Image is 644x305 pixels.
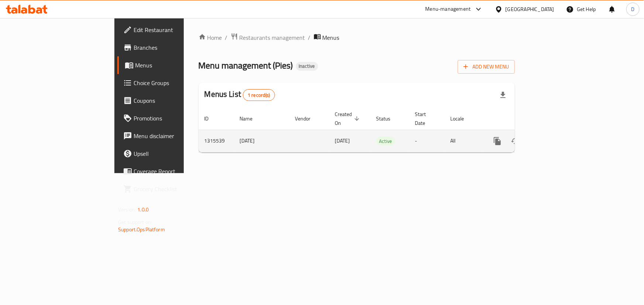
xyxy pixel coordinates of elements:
[323,33,340,42] span: Menus
[308,33,311,42] li: /
[335,110,362,127] span: Created On
[204,89,275,101] h2: Menus List
[445,130,483,152] td: All
[409,130,445,152] td: -
[134,25,216,34] span: Edit Restaurant
[415,110,436,127] span: Start Date
[134,167,216,176] span: Coverage Report
[376,114,400,123] span: Status
[483,108,565,130] th: Actions
[199,33,515,42] nav: breadcrumb
[137,205,149,214] span: 1.0.0
[117,39,222,56] a: Branches
[335,136,350,146] span: [DATE]
[296,63,318,69] span: Inactive
[117,74,222,92] a: Choice Groups
[295,114,320,123] span: Vendor
[376,137,395,146] div: Active
[204,114,218,123] span: ID
[134,132,216,140] span: Menu disclaimer
[134,149,216,158] span: Upsell
[134,96,216,105] span: Coupons
[506,132,524,150] button: Change Status
[494,86,512,104] div: Export file
[117,92,222,109] a: Coupons
[117,127,222,145] a: Menu disclaimer
[134,114,216,123] span: Promotions
[117,21,222,39] a: Edit Restaurant
[631,5,634,13] span: D
[134,43,216,52] span: Branches
[296,62,318,71] div: Inactive
[117,180,222,198] a: Grocery Checklist
[458,60,515,74] button: Add New Menu
[489,132,506,150] button: more
[117,109,222,127] a: Promotions
[117,162,222,180] a: Coverage Report
[240,33,305,42] span: Restaurants management
[464,62,509,71] span: Add New Menu
[135,61,216,70] span: Menus
[506,5,554,13] div: [GEOGRAPHIC_DATA]
[199,108,565,152] table: enhanced table
[118,217,152,227] span: Get support on:
[118,225,165,234] a: Support.OpsPlatform
[234,130,289,152] td: [DATE]
[451,114,474,123] span: Locale
[117,145,222,162] a: Upsell
[376,137,395,146] span: Active
[231,33,305,42] a: Restaurants management
[243,89,275,101] div: Total records count
[240,114,262,123] span: Name
[243,92,275,99] span: 1 record(s)
[117,56,222,74] a: Menus
[199,57,293,74] span: Menu management ( Pies )
[118,205,136,214] span: Version:
[134,78,216,87] span: Choice Groups
[134,185,216,193] span: Grocery Checklist
[426,5,471,14] div: Menu-management
[225,33,228,42] li: /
